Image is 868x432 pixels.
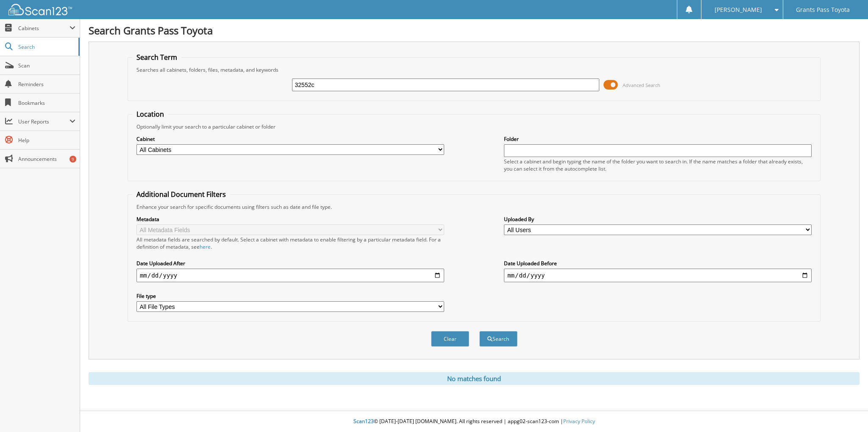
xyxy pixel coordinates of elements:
span: User Reports [18,118,70,125]
span: Reminders [18,81,75,88]
span: Announcements [18,155,75,163]
div: Enhance your search for specific documents using filters such as date and file type. [132,203,816,210]
div: All metadata fields are searched by default. Select a cabinet with metadata to enable filtering b... [136,236,444,250]
span: Bookmarks [18,99,75,107]
h1: Search Grants Pass Toyota [89,23,860,37]
span: Cabinets [18,25,70,32]
a: here [200,243,211,250]
span: Grants Pass Toyota [796,7,850,12]
label: Metadata [136,216,444,223]
legend: Search Term [132,53,181,62]
label: Folder [504,135,812,143]
label: Uploaded By [504,216,812,223]
span: Advanced Search [623,82,660,88]
div: © [DATE]-[DATE] [DOMAIN_NAME]. All rights reserved | appg02-scan123-com | [80,411,868,432]
span: Help [18,137,75,144]
button: Search [479,331,517,347]
div: No matches found [89,372,860,385]
label: Cabinet [136,135,444,143]
legend: Location [132,109,168,119]
div: 9 [70,156,76,163]
span: [PERSON_NAME] [715,7,762,12]
a: Privacy Policy [563,418,595,425]
label: Date Uploaded Before [504,260,812,267]
label: File type [136,292,444,300]
input: end [504,269,812,282]
span: Search [18,43,74,50]
input: start [136,269,444,282]
div: Select a cabinet and begin typing the name of the folder you want to search in. If the name match... [504,158,812,172]
span: Scan [18,62,75,69]
legend: Additional Document Filters [132,190,230,199]
label: Date Uploaded After [136,260,444,267]
button: Clear [431,331,469,347]
div: Optionally limit your search to a particular cabinet or folder [132,123,816,130]
div: Searches all cabinets, folders, files, metadata, and keywords [132,66,816,73]
span: Scan123 [353,418,374,425]
img: scan123-logo-white.svg [8,4,72,15]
